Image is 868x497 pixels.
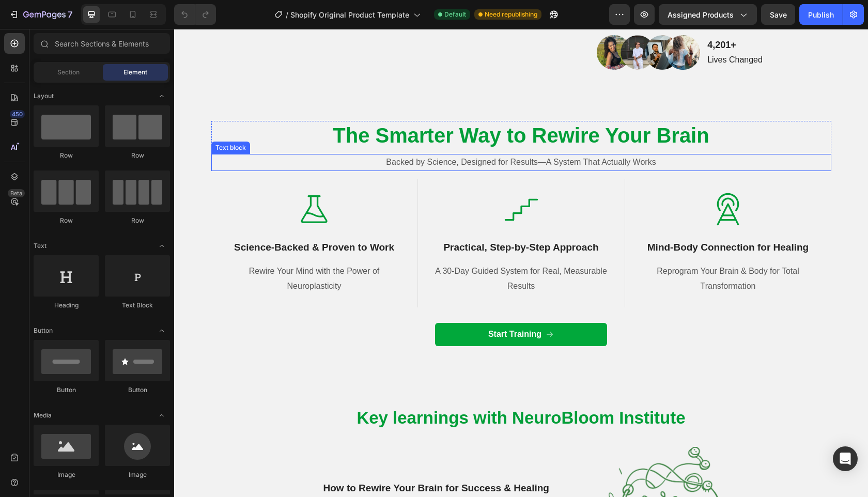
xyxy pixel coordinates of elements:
div: Button [34,385,99,395]
strong: How to Rewire Your Brain for Success & Healing [149,454,375,464]
span: Media [34,411,52,420]
p: Start Training [314,300,367,311]
span: Toggle open [153,407,170,424]
div: Row [105,151,170,160]
p: 7 [68,8,72,21]
div: Image [34,470,99,479]
span: Shopify Original Product Template [290,9,409,20]
input: Search Sections & Elements [34,33,170,54]
iframe: Design area [174,29,868,497]
div: Heading [34,301,99,310]
strong: Practical, Step-by-Step Approach [269,213,424,224]
div: Row [34,151,99,160]
h2: Key learnings with NeuroBloom Institute [148,377,546,401]
span: Layout [34,91,54,101]
a: Start Training [261,294,433,317]
span: Text [34,241,47,251]
div: Button [105,385,170,395]
span: Element [123,68,147,77]
div: 450 [10,110,25,118]
div: Publish [808,9,834,20]
span: Assigned Products [668,9,734,20]
p: Reprogram Your Brain & Body for Total Transformation [464,235,644,265]
p: A 30-Day Guided System for Real, Measurable Results [257,235,437,265]
button: Assigned Products [659,4,757,25]
div: Image [105,470,170,479]
div: Row [105,216,170,225]
div: Row [34,216,99,225]
button: Publish [799,4,843,25]
span: Toggle open [153,238,170,254]
span: Save [770,10,787,19]
span: Toggle open [153,322,170,339]
button: Save [761,4,795,25]
div: Open Intercom Messenger [833,446,858,471]
div: Text Block [105,301,170,310]
span: Section [57,68,80,77]
span: Need republishing [485,10,537,19]
span: / [286,9,288,20]
div: Undo/Redo [174,4,216,25]
button: 7 [4,4,77,25]
span: Button [34,326,53,335]
span: Toggle open [153,88,170,104]
div: Beta [8,189,25,197]
strong: Mind-Body Connection for Healing [473,213,634,224]
span: Default [444,10,466,19]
